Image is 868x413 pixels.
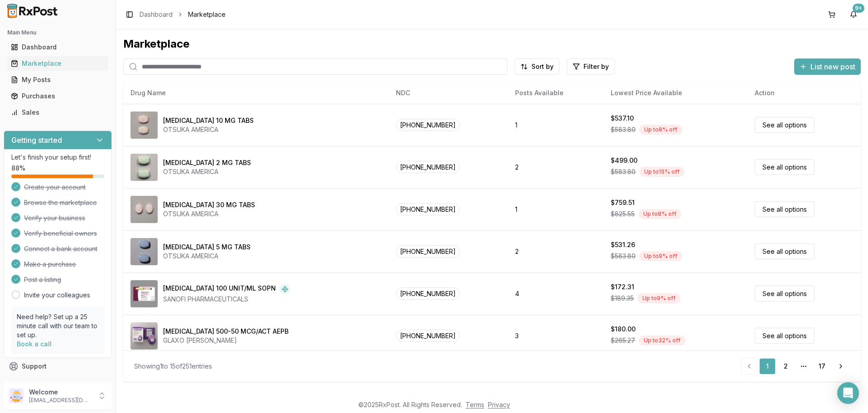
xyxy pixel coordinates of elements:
span: Marketplace [188,10,226,19]
img: Advair Diskus 500-50 MCG/ACT AEPB [130,322,158,350]
div: SANOFI PHARMACEUTICALS [163,295,290,304]
div: Up to 15 % off [639,167,685,177]
span: [PHONE_NUMBER] [396,119,460,131]
span: Feedback [22,378,53,387]
img: Abilify 5 MG TABS [130,238,158,265]
span: [PHONE_NUMBER] [396,287,460,300]
span: Verify beneficial owners [24,229,97,238]
img: User avatar [9,389,24,403]
span: Filter by [583,62,609,71]
div: 9+ [853,4,864,13]
th: NDC [389,82,508,104]
div: $531.26 [611,240,635,249]
div: [MEDICAL_DATA] 30 MG TABS [163,200,255,209]
div: Marketplace [123,37,861,51]
button: List new post [794,58,861,75]
div: Up to 8 % off [638,209,681,219]
a: See all options [755,286,815,301]
div: Dashboard [11,43,105,52]
div: $759.51 [611,198,635,207]
div: [MEDICAL_DATA] 100 UNIT/ML SOPN [163,284,276,295]
span: [PHONE_NUMBER] [396,330,460,342]
div: Marketplace [11,59,105,68]
div: Up to 9 % off [639,251,682,261]
a: My Posts [7,72,108,88]
th: Drug Name [123,82,389,104]
a: See all options [755,117,815,133]
p: [EMAIL_ADDRESS][DOMAIN_NAME] [29,397,92,404]
span: [PHONE_NUMBER] [396,203,460,215]
a: Purchases [7,88,108,104]
span: Sort by [531,62,554,71]
td: 1 [508,104,603,146]
button: Filter by [567,58,615,75]
th: Posts Available [508,82,603,104]
span: $825.55 [611,209,635,219]
div: $180.00 [611,325,636,334]
div: Up to 8 % off [639,125,682,135]
div: $172.31 [611,282,634,292]
a: 17 [814,358,830,374]
p: Welcome [29,388,92,397]
span: Verify your business [24,214,85,223]
button: Feedback [4,374,112,391]
img: RxPost Logo [4,4,62,18]
button: Marketplace [4,56,112,71]
div: [MEDICAL_DATA] 5 MG TABS [163,243,251,252]
div: OTSUKA AMERICA [163,252,251,261]
a: Book a call [17,340,52,348]
span: Make a purchase [24,260,76,269]
span: $583.80 [611,125,636,134]
a: Sales [7,104,108,121]
a: Terms [466,401,484,408]
div: $537.10 [611,114,634,123]
span: $189.35 [611,294,634,303]
img: Abilify 10 MG TABS [130,112,158,139]
a: See all options [755,243,815,259]
h2: Main Menu [7,29,108,36]
a: Go to next page [832,358,850,374]
button: Dashboard [4,40,112,54]
td: 2 [508,146,603,188]
a: See all options [755,328,815,344]
span: $583.80 [611,252,636,261]
div: OTSUKA AMERICA [163,209,255,219]
td: 2 [508,230,603,272]
div: GLAXO [PERSON_NAME] [163,336,289,345]
span: Browse the marketplace [24,198,97,207]
a: Dashboard [140,10,173,19]
div: [MEDICAL_DATA] 500-50 MCG/ACT AEPB [163,327,289,336]
button: Sales [4,105,112,120]
span: 88 % [11,164,25,173]
div: Up to 32 % off [639,335,685,345]
img: Abilify 30 MG TABS [130,196,158,223]
img: Admelog SoloStar 100 UNIT/ML SOPN [130,280,158,307]
p: Need help? Set up a 25 minute call with our team to set up. [17,312,99,340]
div: [MEDICAL_DATA] 10 MG TABS [163,116,254,125]
div: Sales [11,108,105,117]
div: Open Intercom Messenger [837,382,859,404]
th: Action [747,82,861,104]
h3: Getting started [11,135,62,146]
div: $499.00 [611,156,637,165]
a: See all options [755,201,815,217]
a: List new post [794,63,861,72]
div: OTSUKA AMERICA [163,167,251,176]
button: Purchases [4,89,112,103]
a: 1 [759,358,776,374]
td: 1 [508,188,603,230]
span: Connect a bank account [24,244,97,253]
button: 9+ [846,7,861,22]
a: Dashboard [7,39,108,55]
div: OTSUKA AMERICA [163,125,254,134]
a: Privacy [488,401,510,408]
button: Support [4,358,112,374]
nav: pagination [741,358,850,374]
th: Lowest Price Available [603,82,747,104]
button: My Posts [4,73,112,87]
div: [MEDICAL_DATA] 2 MG TABS [163,158,251,167]
span: [PHONE_NUMBER] [396,245,460,258]
td: 3 [508,315,603,357]
a: Invite your colleagues [24,291,90,300]
a: 2 [777,358,794,374]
